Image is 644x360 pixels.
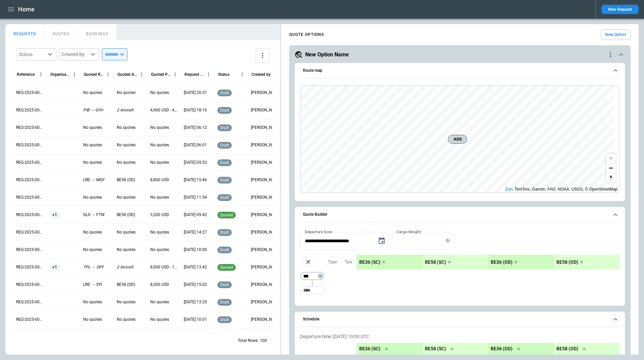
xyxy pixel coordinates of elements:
p: 8,300 USD [150,282,169,288]
button: more [256,48,270,62]
p: REQ-2025-000273 [16,177,44,183]
div: Reference [17,72,35,77]
p: BE36 (OD) [491,259,513,265]
p: LRD → SYI [83,282,102,288]
span: draft [219,195,230,200]
p: REQ-2025-000277 [16,107,44,113]
p: 09/03/2025 10:01 [184,317,207,322]
p: 8,900 USD - 10,200 USD [150,264,178,270]
button: Reset bearing to north [606,173,616,183]
div: Not found [300,272,324,280]
p: BE58 (OD) [117,282,135,288]
h6: Quote Builder [303,212,327,217]
button: Quoted Aircraft column menu [137,70,146,79]
button: BOOKINGS [78,24,117,40]
p: REQ-2025-000271 [16,212,44,218]
p: No quotes [150,90,169,96]
p: BE58 (OD) [556,346,578,352]
p: PIB → GYH [83,107,103,113]
p: No quotes [150,195,169,200]
button: Reference column menu [37,70,45,79]
p: 100 [260,338,267,344]
p: Ben Gundermann [251,229,279,235]
p: No quotes [83,90,102,96]
p: 09/12/2025 18:16 [184,107,207,113]
p: No quotes [150,247,169,253]
div: Created by [252,72,271,77]
button: Quoted Price column menu [171,70,179,79]
p: BE36 (OD) [491,346,513,352]
p: 09/12/2025 06:01 [184,142,207,148]
p: REQ-2025-000267 [16,282,44,288]
p: REQ-2025-000269 [16,247,44,253]
p: 2 Aircraft [117,107,133,113]
span: draft [219,160,230,165]
p: No quotes [117,195,136,200]
div: scrollable content [357,255,620,269]
p: BE58 (OD) [117,177,135,183]
p: No quotes [150,142,169,148]
p: 2 Aircraft [117,264,133,270]
button: QUOTES [44,24,78,40]
p: 09/11/2025 15:46 [184,177,207,183]
div: Created By [62,51,89,58]
span: Aircraft selection [303,257,313,267]
p: REQ-2025-000276 [16,125,44,131]
h6: Schedule [303,317,319,321]
span: draft [219,108,230,113]
span: ADS [451,136,464,143]
button: Quoted Route column menu [104,70,112,79]
button: Zoom out [606,163,616,173]
span: draft [219,317,230,322]
span: +1 [50,259,60,276]
p: BE36 (SC) [359,346,380,352]
p: 3,200 USD [150,212,169,218]
h5: New Option Name [305,51,349,58]
button: REQUESTS [5,24,44,40]
div: quote-option-actions [606,51,614,59]
p: REQ-2025-000272 [16,195,44,200]
p: 09/12/2025 06:12 [184,125,207,131]
p: No quotes [83,125,102,131]
div: Quoted Price [151,72,171,77]
p: 09/08/2025 14:27 [184,229,207,235]
p: No quotes [150,229,169,235]
button: New Request [601,5,639,14]
p: No quotes [117,229,136,235]
div: Status [19,51,46,58]
p: Ben Gundermann [251,107,279,113]
p: No quotes [117,299,136,305]
p: 8,400 USD [150,177,169,183]
p: 09/03/2025 15:02 [184,282,207,288]
p: Cady Howell [251,125,279,131]
p: 09/11/2025 11:54 [184,195,207,200]
span: draft [219,300,230,305]
p: REQ-2025-000266 [16,299,44,305]
p: No quotes [83,160,102,165]
h6: Route map [303,68,322,73]
p: George O'Bryan [251,299,279,305]
span: quoted [219,213,234,217]
label: Cargo Weight [396,229,421,235]
div: Route map [300,85,620,193]
p: George O'Bryan [251,195,279,200]
p: BE36 (SC) [359,259,380,265]
p: No quotes [83,229,102,235]
button: New Option [601,30,631,40]
p: No quotes [150,299,169,305]
h1: Home [18,5,35,13]
p: 4,400 USD - 4,500 USD [150,107,178,113]
span: quoted [219,265,234,270]
p: 09/11/2025 09:42 [184,212,207,218]
p: BE58 (OD) [117,212,135,218]
p: Cady Howell [251,160,279,165]
p: No quotes [83,142,102,148]
a: Esri [505,187,513,192]
p: 09/14/2025 20:51 [184,90,207,96]
p: Type [328,259,337,265]
p: 09/03/2025 13:25 [184,299,207,305]
p: George O'Bryan [251,212,279,218]
p: No quotes [150,317,169,322]
p: No quotes [83,299,102,305]
button: New Option Namequote-option-actions [294,51,625,59]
